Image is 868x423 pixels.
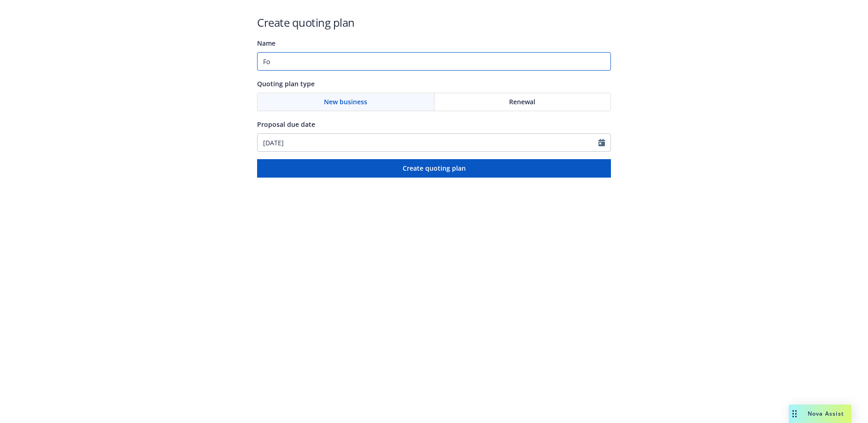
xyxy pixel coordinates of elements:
[257,15,611,30] h1: Create quoting plan
[598,139,605,146] svg: Calendar
[257,159,611,178] button: Create quoting plan
[257,39,276,48] span: Name
[258,134,598,151] input: MM/DD/YYYY
[257,79,315,88] span: Quoting plan type
[257,52,611,71] input: Quoting plan name
[789,405,800,423] div: Drag to move
[789,405,851,423] button: Nova Assist
[403,164,466,173] span: Create quoting plan
[509,97,535,107] span: Renewal
[257,120,315,129] span: Proposal due date
[808,410,844,417] span: Nova Assist
[324,97,367,107] span: New business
